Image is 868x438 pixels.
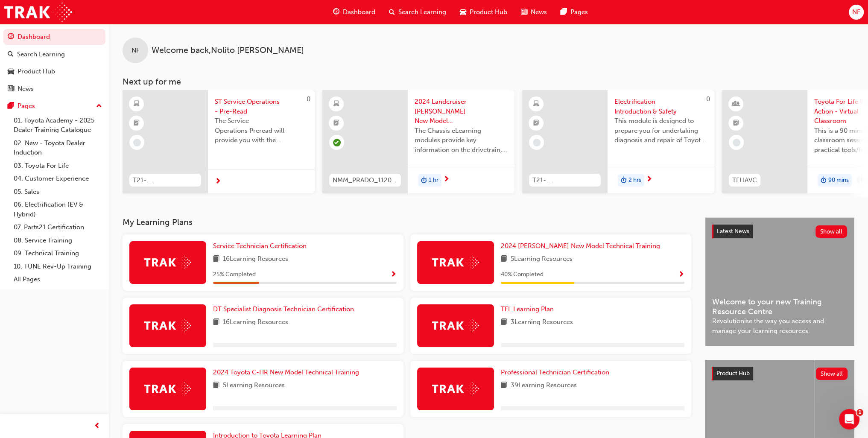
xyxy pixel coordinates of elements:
[322,90,514,193] a: NMM_PRADO_112024_MODULE_22024 Landcruiser [PERSON_NAME] New Model Mechanisms - Chassis 2The Chass...
[501,304,557,314] a: TFL Learning Plan
[10,221,105,234] a: 07. Parts21 Certification
[733,99,739,110] span: learningResourceType_INSTRUCTOR_LED-icon
[815,225,848,238] button: Show all
[96,101,102,112] span: up-icon
[213,304,357,314] a: DT Specialist Diagnosis Technician Certification
[712,225,847,238] a: Latest NewsShow all
[17,50,65,59] div: Search Learning
[554,3,595,21] a: pages-iconPages
[10,273,105,286] a: All Pages
[646,176,652,184] span: next-icon
[432,256,479,269] img: Trak
[215,97,308,116] span: ST Service Operations - Pre-Read
[470,7,507,17] span: Product Hub
[213,242,307,250] span: Service Technician Certification
[705,217,854,346] a: Latest NewsShow allWelcome to your new Training Resource CentreRevolutionise the way you access a...
[333,139,341,146] span: learningRecordVerb_PASS-icon
[10,172,105,185] a: 04. Customer Experience
[213,305,354,313] span: DT Specialist Diagnosis Technician Certification
[343,7,375,17] span: Dashboard
[678,269,684,280] button: Show Progress
[821,175,827,186] span: duration-icon
[511,254,573,265] span: 5 Learning Resources
[443,176,450,184] span: next-icon
[333,118,339,129] span: booktick-icon
[223,380,285,391] span: 5 Learning Resources
[460,7,466,18] span: car-icon
[432,319,479,332] img: Trak
[501,368,609,376] span: Professional Technician Certification
[213,368,362,377] a: 2024 Toyota C-HR New Model Technical Training
[570,7,588,17] span: Pages
[213,380,219,391] span: book-icon
[8,68,14,76] span: car-icon
[10,159,105,172] a: 03. Toyota For Life
[415,126,508,155] span: The Chassis eLearning modules provide key information on the drivetrain, suspension, brake and st...
[501,254,507,265] span: book-icon
[3,27,105,98] button: DashboardSearch LearningProduct HubNews
[733,139,740,146] span: learningRecordVerb_NONE-icon
[215,116,308,145] span: The Service Operations Preread will provide you with the Knowledge and Understanding to successfu...
[333,7,339,18] span: guage-icon
[8,85,14,93] span: news-icon
[134,99,140,110] span: learningResourceType_ELEARNING-icon
[511,380,577,391] span: 39 Learning Resources
[18,67,55,76] div: Product Hub
[307,95,310,103] span: 0
[390,269,397,280] button: Show Progress
[716,370,750,377] span: Product Hub
[432,382,479,395] img: Trak
[501,317,507,328] span: book-icon
[3,81,105,97] a: News
[511,317,573,328] span: 3 Learning Resources
[732,175,757,185] span: TFLIAVC
[712,316,847,336] span: Revolutionise the way you access and manage your learning resources.
[213,241,310,251] a: Service Technician Certification
[856,409,863,416] span: 1
[18,84,34,94] div: News
[533,139,541,146] span: learningRecordVerb_NONE-icon
[333,175,397,185] span: NMM_PRADO_112024_MODULE_2
[421,175,427,186] span: duration-icon
[18,101,35,111] div: Pages
[123,217,691,227] h3: My Learning Plans
[144,319,191,332] img: Trak
[223,254,288,265] span: 16 Learning Resources
[501,242,660,250] span: 2024 [PERSON_NAME] New Model Technical Training
[706,95,710,103] span: 0
[621,175,627,186] span: duration-icon
[733,118,739,129] span: booktick-icon
[533,118,539,129] span: booktick-icon
[389,7,395,18] span: search-icon
[532,175,597,185] span: T21-FOD_HVIS_PREREQ
[10,198,105,221] a: 06. Electrification (EV & Hybrid)
[522,90,714,193] a: 0T21-FOD_HVIS_PREREQElectrification Introduction & SafetyThis module is designed to prepare you f...
[3,64,105,79] a: Product Hub
[133,175,198,185] span: T21-STSO_PRE_READ
[390,271,397,279] span: Show Progress
[852,7,860,17] span: NF
[521,7,527,18] span: news-icon
[10,185,105,199] a: 05. Sales
[215,178,221,186] span: next-icon
[533,99,539,110] span: learningResourceType_ELEARNING-icon
[213,317,219,328] span: book-icon
[8,33,14,41] span: guage-icon
[614,116,707,145] span: This module is designed to prepare you for undertaking diagnosis and repair of Toyota & Lexus Ele...
[10,260,105,273] a: 10. TUNE Rev-Up Training
[415,97,508,126] span: 2024 Landcruiser [PERSON_NAME] New Model Mechanisms - Chassis 2
[223,317,288,328] span: 16 Learning Resources
[398,7,446,17] span: Search Learning
[8,102,14,110] span: pages-icon
[861,175,865,186] span: calendar-icon
[123,90,315,193] a: 0T21-STSO_PRE_READST Service Operations - Pre-ReadThe Service Operations Preread will provide you...
[4,3,72,22] img: Trak
[134,118,140,129] span: booktick-icon
[3,47,105,62] a: Search Learning
[453,3,514,21] a: car-iconProduct Hub
[144,256,191,269] img: Trak
[10,234,105,247] a: 08. Service Training
[849,5,864,20] button: NF
[514,3,554,21] a: news-iconNews
[614,97,707,116] span: Electrification Introduction & Safety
